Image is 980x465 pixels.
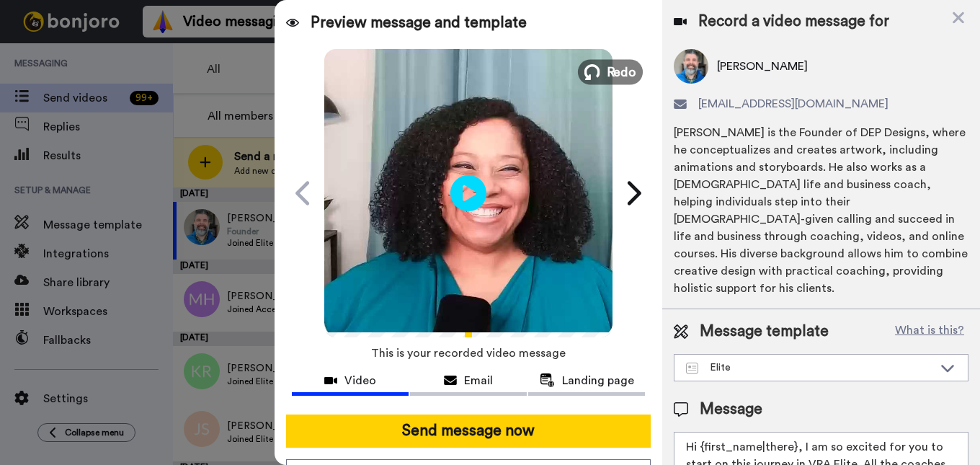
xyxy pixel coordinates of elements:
span: Email [464,372,493,389]
button: What is this? [891,321,968,342]
div: Elite [686,360,933,375]
span: Landing page [562,372,634,389]
span: Video [344,372,376,389]
img: Message-temps.svg [686,363,698,374]
span: This is your recorded video message [371,337,566,369]
span: Message [700,399,762,420]
button: Send message now [286,415,651,448]
div: [PERSON_NAME] is the Founder of DEP Designs, where he conceptualizes and creates artwork, includi... [674,124,968,297]
span: [EMAIL_ADDRESS][DOMAIN_NAME] [698,95,888,112]
span: Message template [700,321,829,342]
